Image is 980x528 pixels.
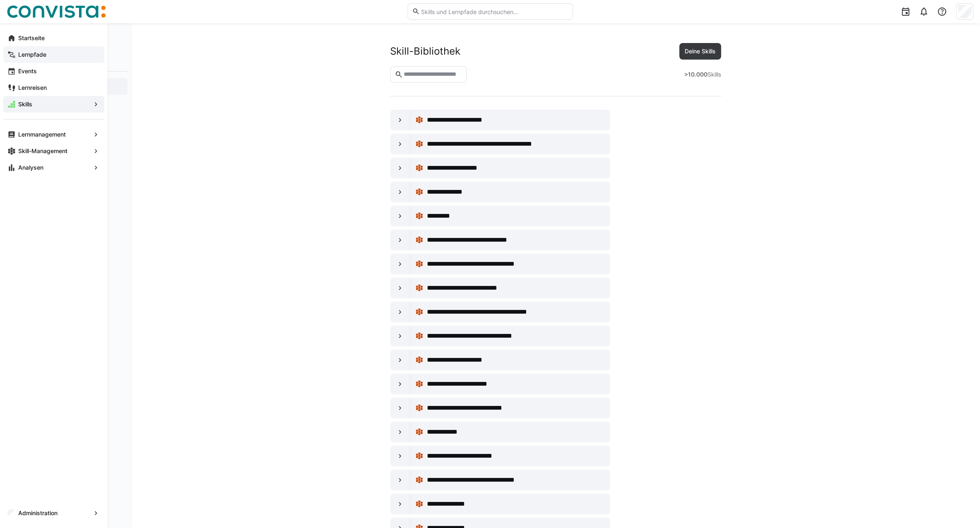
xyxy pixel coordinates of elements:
[679,43,721,60] button: Deine Skills
[420,8,568,15] input: Skills und Lernpfade durchsuchen…
[684,71,707,78] strong: >10.000
[683,47,717,55] span: Deine Skills
[684,70,721,79] div: Skills
[390,45,460,58] div: Skill-Bibliothek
